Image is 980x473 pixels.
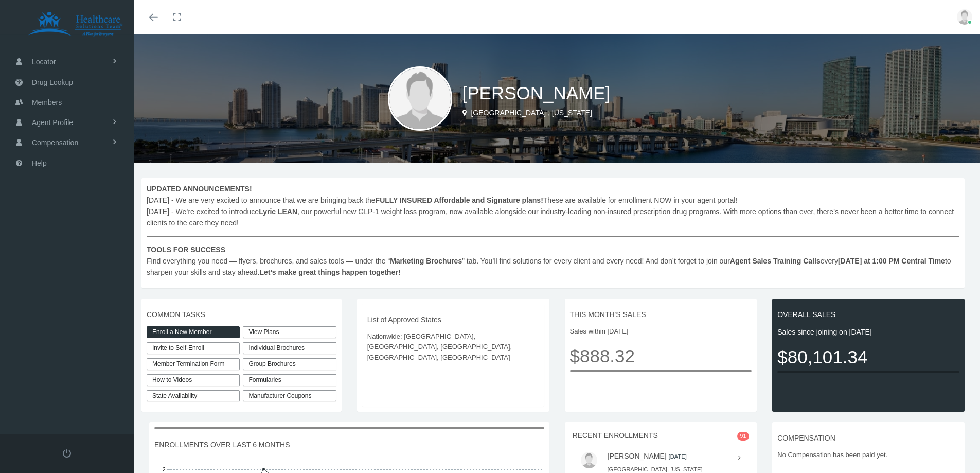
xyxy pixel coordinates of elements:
[32,113,73,132] span: Agent Profile
[147,358,240,370] a: Member Termination Form
[13,11,137,37] img: HEALTHCARE SOLUTIONS TEAM, LLC
[243,342,336,354] div: Individual Brochures
[471,109,592,117] span: [GEOGRAPHIC_DATA] , [US_STATE]
[730,257,821,265] b: Agent Sales Training Calls
[147,390,240,402] a: State Availability
[838,257,945,265] b: [DATE] at 1:00 PM Central Time
[32,133,78,152] span: Compensation
[957,9,972,25] img: user-placeholder.jpg
[608,452,667,460] a: [PERSON_NAME]
[367,314,539,325] span: List of Approved States
[777,309,959,320] span: OVERALL SALES
[259,207,297,216] b: Lyric LEAN
[163,467,166,472] tspan: 2
[669,453,687,460] small: [DATE]
[147,309,336,320] span: COMMON TASKS
[388,66,452,131] img: user-placeholder.jpg
[777,343,959,371] span: $80,101.34
[462,83,611,103] span: [PERSON_NAME]
[737,432,750,441] span: 91
[573,431,658,440] span: RECENT ENROLLMENTS
[32,153,47,173] span: Help
[147,374,240,386] a: How to Videos
[390,257,462,265] b: Marketing Brochures
[32,93,62,112] span: Members
[243,390,336,402] a: Manufacturer Coupons
[570,326,752,337] span: Sales within [DATE]
[154,439,544,450] span: ENROLLMENTS OVER LAST 6 MONTHS
[608,466,703,472] small: [GEOGRAPHIC_DATA], [US_STATE]
[147,342,240,354] a: Invite to Self-Enroll
[777,432,959,444] span: COMPENSATION
[777,326,959,338] span: Sales since joining on [DATE]
[32,52,56,72] span: Locator
[147,185,252,193] b: UPDATED ANNOUNCEMENTS!
[147,246,225,254] b: TOOLS FOR SUCCESS
[243,326,336,338] a: View Plans
[367,331,539,363] span: Nationwide: [GEOGRAPHIC_DATA], [GEOGRAPHIC_DATA], [GEOGRAPHIC_DATA], [GEOGRAPHIC_DATA], [GEOGRAPH...
[259,268,400,276] b: Let’s make great things happen together!
[376,196,543,204] b: FULLY INSURED Affordable and Signature plans!
[147,326,240,338] a: Enroll a New Member
[147,183,959,278] span: [DATE] - We are very excited to announce that we are bringing back the These are available for en...
[581,452,597,468] img: user-placeholder.jpg
[32,73,73,92] span: Drug Lookup
[777,450,959,460] span: No Compensation has been paid yet.
[570,309,752,320] span: THIS MONTH'S SALES
[243,374,336,386] div: Formularies
[570,342,752,370] span: $888.32
[243,358,336,370] div: Group Brochures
